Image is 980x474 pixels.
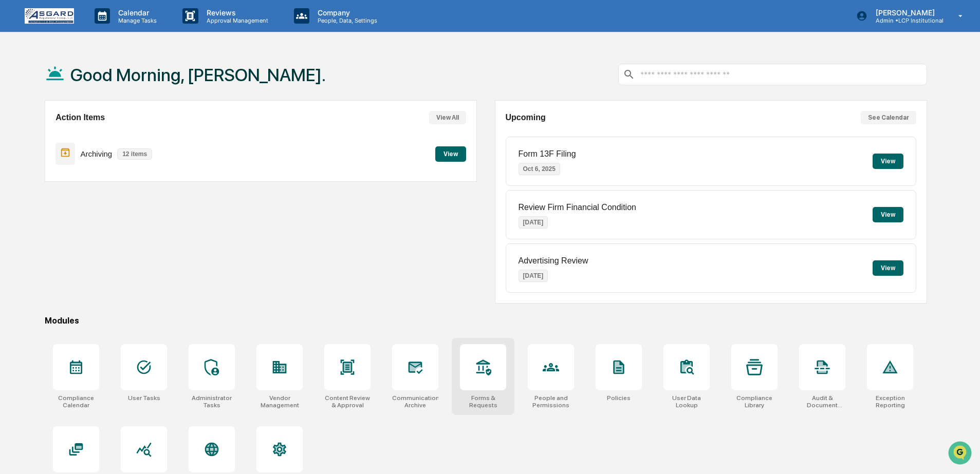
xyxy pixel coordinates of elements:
[46,89,141,97] div: We're available if you need us!
[85,140,89,148] span: •
[6,206,70,224] a: 🖐️Preclearance
[519,163,560,175] p: Oct 6, 2025
[519,216,548,229] p: [DATE]
[607,394,631,402] div: Policies
[32,140,83,148] span: [PERSON_NAME]
[32,167,83,176] span: [PERSON_NAME]
[519,203,636,212] p: Review Firm Financial Condition
[10,211,19,219] div: 🖐️
[91,167,112,176] span: [DATE]
[102,255,124,262] span: Pylon
[519,270,548,282] p: [DATE]
[256,394,303,409] div: Vendor Management
[10,130,27,146] img: Shannon Brady
[175,82,187,94] button: Start new chat
[85,210,127,220] span: Attestations
[45,316,927,326] div: Modules
[867,17,944,24] p: Admin • LCP Institutional
[189,394,235,409] div: Administrator Tasks
[53,394,99,409] div: Compliance Calendar
[309,8,382,17] p: Company
[21,210,66,220] span: Preclearance
[10,114,69,122] div: Past conversations
[110,8,162,17] p: Calendar
[392,394,438,409] div: Communications Archive
[70,206,132,224] a: 🗄️Attestations
[10,79,29,97] img: 1746055101610-c473b297-6a78-478c-a979-82029cc54cd1
[309,17,382,24] p: People, Data, Settings
[80,149,112,158] p: Archiving
[506,113,546,122] h2: Upcoming
[429,111,466,124] button: View All
[85,167,89,176] span: •
[91,140,112,148] span: [DATE]
[159,112,187,124] button: See all
[70,65,326,85] h1: Good Morning, [PERSON_NAME].
[110,17,162,24] p: Manage Tasks
[117,148,152,160] p: 12 items
[460,394,506,409] div: Forms & Requests
[947,440,975,468] iframe: Open customer support
[46,79,169,89] div: Start new chat
[72,254,124,262] a: Powered byPylon
[873,260,903,276] button: View
[519,256,588,266] p: Advertising Review
[519,149,576,159] p: Form 13F Filing
[663,394,710,409] div: User Data Lookup
[21,230,65,240] span: Data Lookup
[10,22,187,38] p: How can we help?
[198,17,273,24] p: Approval Management
[75,211,83,219] div: 🗄️
[435,148,466,158] a: View
[198,8,273,17] p: Reviews
[10,231,19,239] div: 🔎
[861,111,916,124] button: See Calendar
[435,146,466,162] button: View
[56,113,105,122] h2: Action Items
[731,394,778,409] div: Compliance Library
[324,394,371,409] div: Content Review & Approval
[6,225,69,244] a: 🔎Data Lookup
[799,394,845,409] div: Audit & Document Logs
[528,394,574,409] div: People and Permissions
[873,154,903,169] button: View
[10,158,27,174] img: Shannon Brady
[867,8,944,17] p: [PERSON_NAME]
[873,207,903,222] button: View
[867,394,913,409] div: Exception Reporting
[128,394,160,402] div: User Tasks
[25,8,74,24] img: logo
[22,79,40,97] img: 8933085812038_c878075ebb4cc5468115_72.jpg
